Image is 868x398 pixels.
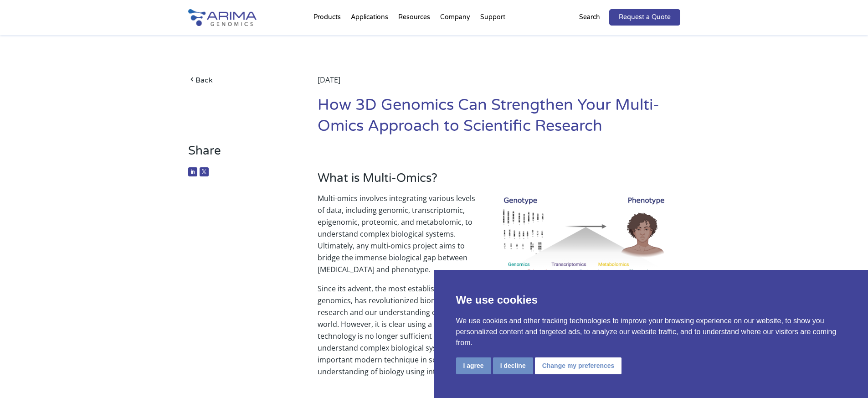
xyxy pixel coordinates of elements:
[535,357,622,374] button: Change my preferences
[456,315,847,348] p: We use cookies and other tracking technologies to improve your browsing experience on our website...
[318,283,680,377] p: Since its advent, the most established omic, genomics, has revolutionized biomedical research and...
[456,357,491,374] button: I agree
[609,9,680,26] a: Request a Quote
[318,95,680,144] h1: How 3D Genomics Can Strengthen Your Multi-Omics Approach to Scientific Research
[493,357,533,374] button: I decline
[188,144,291,165] h3: Share
[318,192,680,283] p: Multi-omics involves integrating various levels of data, including genomic, transcriptomic, epige...
[188,74,291,86] a: Back
[188,9,257,26] img: Arima-Genomics-logo
[579,11,600,23] p: Search
[318,171,680,192] h3: What is Multi-Omics?
[318,74,680,95] div: [DATE]
[456,292,847,308] p: We use cookies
